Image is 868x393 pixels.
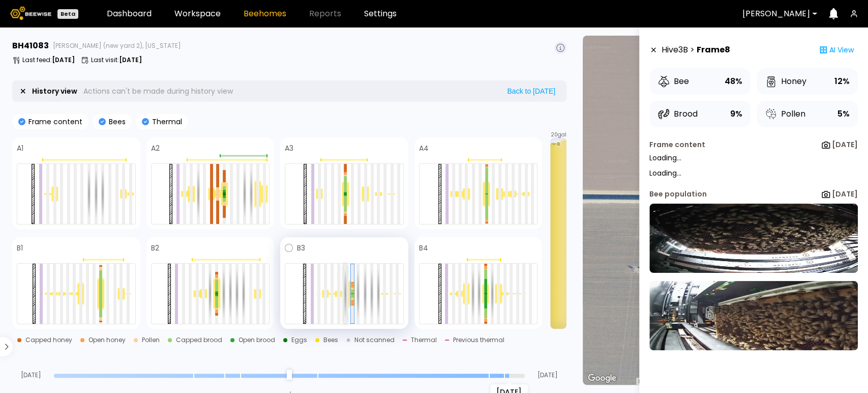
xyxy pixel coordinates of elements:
div: Not scanned [354,337,395,343]
div: Open brood [238,337,275,343]
div: Honey [765,75,806,88]
p: Bees [106,118,126,125]
div: Previous thermal [453,337,504,343]
h3: BH 41083 [12,42,49,50]
h4: B1 [17,244,23,251]
img: Google [585,372,619,385]
div: Bee population [649,189,707,200]
strong: Frame 8 [697,44,730,56]
h4: B2 [151,244,159,251]
p: Loading... [649,170,858,177]
div: Bees [323,337,338,343]
div: Thermal [411,337,437,343]
div: Bee [657,75,689,88]
div: 9% [730,107,742,121]
div: Hive 3 B > [662,40,730,60]
div: Open honey [88,337,126,343]
span: [DATE] [12,372,50,378]
h4: B4 [419,244,428,251]
p: Thermal [149,118,182,125]
a: Open this area in Google Maps (opens a new window) [585,372,619,385]
h4: A2 [151,145,160,152]
p: History view [32,88,77,95]
h4: A3 [285,145,293,152]
h4: A4 [419,145,429,152]
p: Actions can't be made during history view [83,88,233,95]
div: Pollen [142,337,160,343]
img: Beewise logo [10,7,51,20]
b: [DATE] [832,139,858,150]
button: Back to [DATE] [504,87,558,96]
h4: B3 [297,244,305,251]
p: Loading... [649,154,858,161]
a: Workspace [174,10,221,18]
span: [DATE] [529,372,566,378]
div: 12% [834,74,850,89]
p: Frame content [25,118,82,125]
div: Eggs [291,337,307,343]
div: 5% [837,107,850,121]
p: Last visit : [91,57,142,63]
a: Dashboard [107,10,152,18]
div: Beta [57,9,78,19]
b: [DATE] [832,189,858,199]
div: AI View [815,40,858,60]
div: Capped honey [25,337,72,343]
b: [DATE] [52,55,75,64]
span: [PERSON_NAME] (new yard 2), [US_STATE] [53,43,181,49]
div: Capped brood [176,337,222,343]
img: 20250824_142118_-0700-b-1783-back-41083-CAHNNXNN.jpg [649,281,858,350]
span: 20 gal [551,132,566,137]
b: [DATE] [119,55,142,64]
div: Brood [657,108,698,120]
div: Frame content [649,139,705,150]
button: Keyboard shortcuts [639,378,646,385]
p: Last feed : [22,57,75,63]
a: Beehomes [244,10,286,18]
span: Reports [309,10,341,18]
img: 20250824_142118_-0700-b-1783-front-41083-CAHNNXNN.jpg [649,204,858,273]
a: Settings [364,10,397,18]
div: Pollen [765,108,805,120]
h4: A1 [17,145,23,152]
div: 48% [725,74,742,89]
